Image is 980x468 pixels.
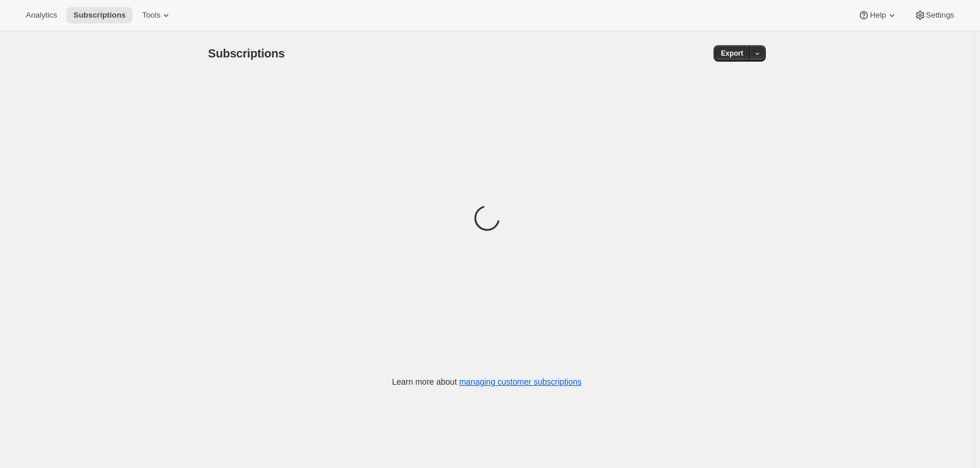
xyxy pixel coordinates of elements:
[714,45,750,62] button: Export
[73,11,126,20] span: Subscriptions
[208,47,285,60] span: Subscriptions
[142,11,160,20] span: Tools
[459,377,582,386] a: managing customer subscriptions
[721,49,743,58] span: Export
[19,7,64,23] button: Analytics
[870,11,886,20] span: Help
[392,376,582,388] p: Learn more about
[135,7,179,23] button: Tools
[926,11,954,20] span: Settings
[851,7,904,23] button: Help
[66,7,133,23] button: Subscriptions
[907,7,961,23] button: Settings
[26,11,57,20] span: Analytics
